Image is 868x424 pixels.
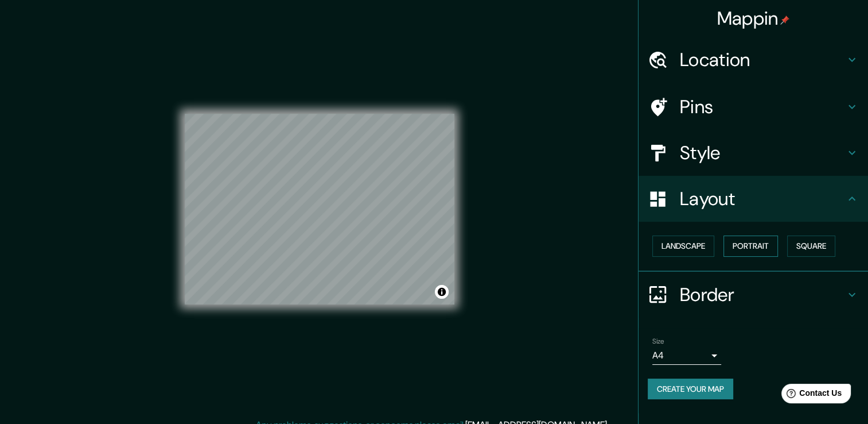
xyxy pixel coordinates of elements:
button: Square [787,236,835,257]
iframe: Help widget launcher [766,379,855,411]
div: Location [639,37,868,83]
img: pin-icon.png [780,16,789,25]
h4: Mappin [717,7,790,30]
h4: Layout [680,187,845,210]
div: Layout [639,176,868,222]
div: Pins [639,84,868,130]
button: Toggle attribution [435,285,449,299]
h4: Border [680,283,845,306]
label: Size [652,336,664,346]
canvas: Map [185,114,454,304]
div: Border [639,272,868,318]
button: Landscape [652,236,714,257]
h4: Pins [680,95,845,118]
button: Create your map [648,379,733,400]
div: A4 [652,346,721,365]
button: Portrait [723,236,778,257]
h4: Style [680,141,845,164]
div: Style [639,130,868,176]
h4: Location [680,48,845,71]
